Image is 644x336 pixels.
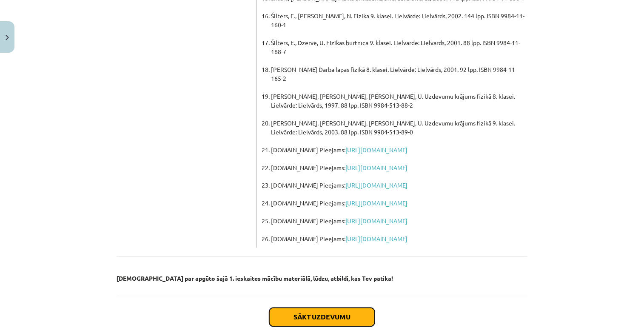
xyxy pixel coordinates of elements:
li: [DOMAIN_NAME] Pieejams: [271,181,527,199]
li: [DOMAIN_NAME] Pieejams: [271,199,527,217]
li: [PERSON_NAME] Darba lapas fizikā 8. klasei. Lielvārde: Lielvārds, 2001. 92 lpp. ISBN 9984-11-165-2 [271,65,527,92]
a: [URL][DOMAIN_NAME] [345,146,407,154]
button: Sākt uzdevumu [269,308,375,327]
li: Šilters, E., [PERSON_NAME], N. Fizika 9. klasei. Lielvārde: Lielvārds, 2002. 144 lpp. ISBN 9984-1... [271,11,527,38]
li: [PERSON_NAME], [PERSON_NAME], [PERSON_NAME], U. Uzdevumu krājums fizikā 9. klasei. Lielvārde: Lie... [271,119,527,145]
li: [DOMAIN_NAME] Pieejams: [271,235,527,244]
li: [PERSON_NAME], [PERSON_NAME], [PERSON_NAME], U. Uzdevumu krājums fizikā 8. klasei. Lielvārde: Lie... [271,92,527,119]
a: [URL][DOMAIN_NAME] [345,164,407,171]
li: [DOMAIN_NAME] Pieejams: [271,163,527,181]
a: [URL][DOMAIN_NAME] [345,235,407,243]
img: icon-close-lesson-0947bae3869378f0d4975bcd49f059093ad1ed9edebbc8119c70593378902aed.svg [6,35,9,40]
li: Šilters, E., Dzērve, U. Fizikas burtnīca 9. klasei. Lielvārde: Lielvārds, 2001. 88 lpp. ISBN 9984... [271,38,527,65]
a: [URL][DOMAIN_NAME] [345,182,407,189]
a: [URL][DOMAIN_NAME] [345,217,407,225]
strong: [DEMOGRAPHIC_DATA] par apgūto šajā 1. ieskaites mācību materiālā, lūdzu, atbildi, kas Tev patika! [117,275,393,282]
a: [URL][DOMAIN_NAME] [345,199,407,207]
li: [DOMAIN_NAME] Pieejams: [271,145,527,163]
li: [DOMAIN_NAME] Pieejams: [271,217,527,235]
